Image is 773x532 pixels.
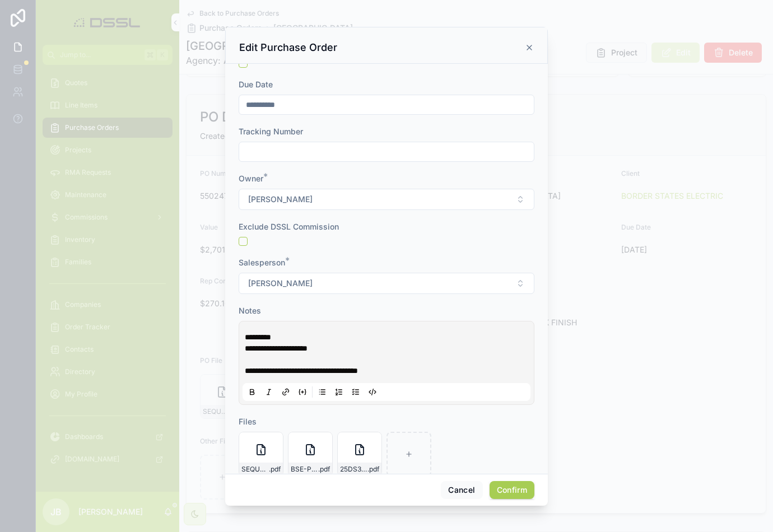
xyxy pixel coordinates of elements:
[239,189,534,210] button: Select Button
[248,194,313,205] span: [PERSON_NAME]
[239,273,534,294] button: Select Button
[248,278,313,289] span: [PERSON_NAME]
[239,41,337,54] h3: Edit Purchase Order
[367,465,379,474] span: .pdf
[490,481,534,499] button: Confirm
[239,258,285,267] span: Salesperson
[239,306,261,315] span: Notes
[241,465,269,474] span: SEQUEL-MOBILE,-AL-PO#-5502475710-(DSSL)
[239,174,263,183] span: Owner
[291,465,318,474] span: BSE-Purchase-Order-5502475710
[441,481,482,499] button: Cancel
[239,127,303,136] span: Tracking Number
[239,222,339,231] span: Exclude DSSL Commission
[340,465,367,474] span: 25DS3132-PACKING-SLIP
[239,417,257,426] span: Files
[269,465,281,474] span: .pdf
[239,80,273,89] span: Due Date
[318,465,330,474] span: .pdf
